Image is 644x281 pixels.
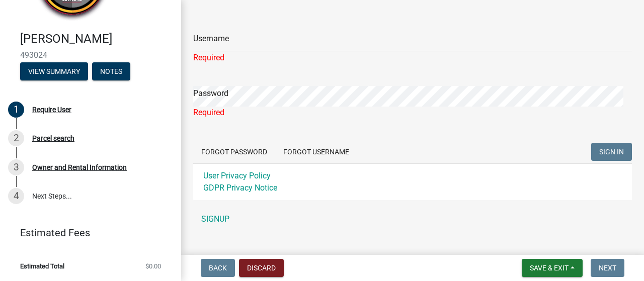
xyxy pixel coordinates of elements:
a: GDPR Privacy Notice [203,183,277,193]
button: View Summary [20,62,88,80]
div: 2 [8,130,24,146]
span: Back [209,264,227,272]
div: Owner and Rental Information [32,164,127,171]
div: Parcel search [32,135,74,142]
div: 4 [8,188,24,204]
a: SIGNUP [193,209,632,229]
a: User Privacy Policy [203,171,271,180]
div: 3 [8,159,24,175]
wm-modal-confirm: Summary [20,68,88,76]
a: Estimated Fees [8,223,165,243]
div: Require User [32,106,71,113]
div: 1 [8,102,24,118]
span: 493024 [20,50,161,60]
span: Next [599,264,616,272]
button: Save & Exit [522,259,583,277]
button: Forgot Password [193,143,275,161]
span: Save & Exit [530,264,569,272]
button: Next [591,259,624,277]
wm-modal-confirm: Notes [92,68,130,76]
div: Required [193,52,632,64]
button: SIGN IN [591,143,632,161]
button: Back [201,259,235,277]
span: Estimated Total [20,263,64,269]
button: Forgot Username [275,143,357,161]
div: Required [193,107,632,119]
button: Notes [92,62,130,80]
h4: [PERSON_NAME] [20,32,173,46]
span: SIGN IN [599,148,624,156]
button: Discard [239,259,284,277]
span: $0.00 [145,263,161,269]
